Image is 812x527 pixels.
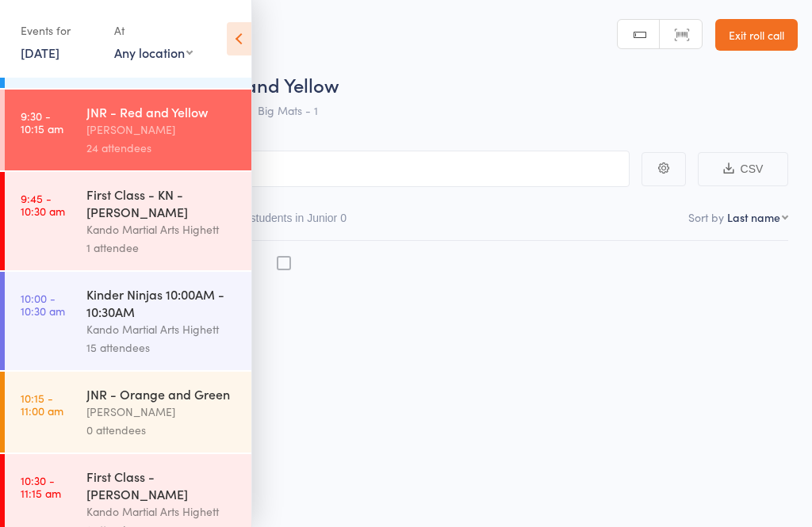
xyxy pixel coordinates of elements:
div: 24 attendees [86,139,238,157]
div: 0 [340,212,347,224]
a: 10:15 -11:00 amJNR - Orange and Green[PERSON_NAME]0 attendees [5,372,251,453]
div: Any location [114,44,193,61]
div: Kando Martial Arts Highett [86,502,238,521]
time: 10:15 - 11:00 am [21,391,63,417]
a: 9:45 -10:30 amFirst Class - KN - [PERSON_NAME]Kando Martial Arts Highett1 attendee [5,172,251,270]
div: First Class - KN - [PERSON_NAME] [86,185,238,220]
div: At [114,17,193,44]
label: Sort by [688,209,724,225]
div: Kando Martial Arts Highett [86,220,238,239]
input: Search by name [24,151,630,187]
time: 10:30 - 11:15 am [21,474,61,499]
div: Kando Martial Arts Highett [86,320,238,338]
button: CSV [698,152,788,186]
div: [PERSON_NAME] [86,120,238,139]
div: Last name [727,209,780,225]
a: 9:30 -10:15 amJNR - Red and Yellow[PERSON_NAME]24 attendees [5,90,251,170]
time: 9:30 - 10:15 am [21,109,63,135]
a: Exit roll call [715,19,798,51]
div: [PERSON_NAME] [86,403,238,421]
a: [DATE] [21,44,59,61]
div: 15 attendees [86,338,238,357]
div: Events for [21,17,98,44]
div: JNR - Red and Yellow [86,103,238,120]
div: Kinder Ninjas 10:00AM - 10:30AM [86,285,238,320]
span: Big Mats - 1 [258,102,318,118]
a: 10:00 -10:30 amKinder Ninjas 10:00AM - 10:30AMKando Martial Arts Highett15 attendees [5,272,251,370]
div: 1 attendee [86,239,238,257]
div: JNR - Orange and Green [86,385,238,403]
div: 0 attendees [86,421,238,439]
time: 10:00 - 10:30 am [21,292,65,317]
div: First Class - [PERSON_NAME] [86,468,238,502]
button: Other students in Junior0 [220,204,347,240]
time: 9:45 - 10:30 am [21,192,65,217]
